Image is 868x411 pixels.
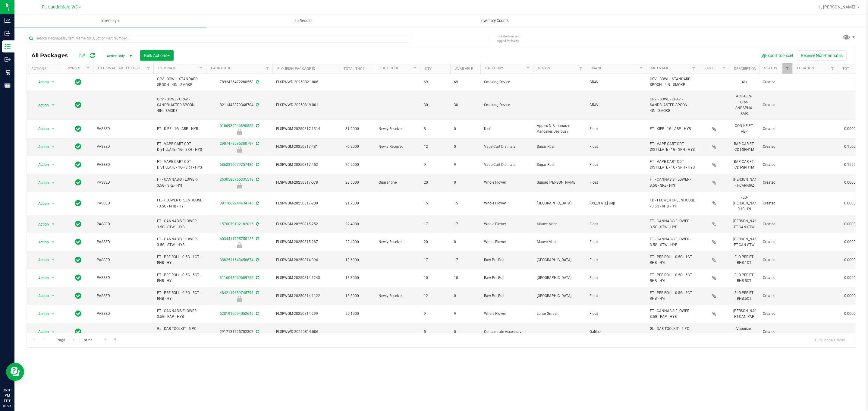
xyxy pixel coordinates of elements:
[157,126,203,132] span: FT - KIEF - 1G - ABP - HYB
[276,311,335,317] span: FLSRWGM-20250814-299
[733,79,756,86] div: 4in
[537,293,582,299] span: [GEOGRAPHIC_DATA]
[206,14,398,27] a: Lab Results
[75,256,81,264] span: In Sync
[537,275,582,281] span: [GEOGRAPHIC_DATA]
[255,222,259,226] span: Sync from Compliance System
[14,18,206,24] span: Inventory
[797,50,847,61] button: Receive Non-Cannabis
[98,66,145,70] a: External Lab Test Result
[590,144,643,150] span: Float
[733,254,756,266] div: FLO-PRE-FT-RHB.1CT
[733,93,756,117] div: ACC-GEN-GRV-SNDSPN4-SMK
[75,160,81,169] span: In Sync
[255,201,259,205] span: Sync from Compliance System
[576,63,586,74] a: Filter
[650,177,695,188] span: FT - CANNABIS FLOWER - 3.5G - SRZ - HYI
[255,177,259,182] span: Sync from Compliance System
[157,272,203,284] span: FT - PRE-ROLL - 0.5G - 5CT - RHB - HYI
[158,66,178,70] a: Item Name
[49,160,57,169] span: select
[537,144,582,150] span: Sugar Rush
[454,221,477,227] span: 17
[276,126,335,132] span: FLSRWGM-20250817-1314
[537,180,582,185] span: Sunset [PERSON_NAME]
[75,78,81,86] span: In Sync
[157,326,203,337] span: GL - DAB TOOLKIT - 5 PC - BLACK
[97,180,150,185] span: PASSED
[342,309,362,318] span: 25.1000
[454,201,477,206] span: 15
[49,274,57,282] span: select
[590,162,643,168] span: Float
[650,218,695,230] span: FT - CANNABIS FLOWER - 3.5G - STW - HYB
[68,66,91,70] a: Sync Status
[454,79,477,85] span: 69
[590,201,643,206] span: [US_STATE] Dep
[276,329,335,335] span: FLSRWWD-20250814-006
[538,66,550,70] a: Strain
[5,82,11,88] inline-svg: Reports
[220,311,253,316] a: 6281916094052646
[841,256,859,264] span: 0.0000
[841,178,859,187] span: 0.0000
[5,56,11,62] inline-svg: Outbound
[485,66,503,70] a: Category
[734,67,756,71] a: Description
[6,363,24,381] iframe: Resource center
[276,201,335,206] span: FLSRWGM-20250817-200
[424,275,447,281] span: 10
[49,125,57,133] span: select
[157,254,203,266] span: FT - PRE-ROLL - 0.5G - 1CT - RHB - HYI
[650,96,695,114] span: GRV - BOWL - GRAV - SANDBLASTED SPOON - 4IN - SMOKE
[31,52,74,59] span: All Packages
[33,274,49,282] span: Action
[342,220,362,229] span: 22.4000
[763,144,789,150] span: Created
[590,221,643,227] span: Float
[276,275,335,281] span: FLSRWGM-20250814-1243
[49,199,57,208] span: select
[220,141,253,146] a: 2907479595380797
[75,309,81,318] span: In Sync
[764,66,777,70] a: Status
[276,102,335,108] span: FLSRWWD-20250819-001
[650,290,695,302] span: FT - PRE-ROLL - 0.5G - 5CT - RHB - HYI
[49,220,57,229] span: select
[484,293,530,299] span: Raw Pre-Roll
[650,141,695,153] span: FT - VAPE CART CDT DISTILLATE - 1G - SRH - HYS
[484,102,530,108] span: Smoking Device
[255,103,259,107] span: Sync from Compliance System
[97,162,150,168] span: PASSED
[33,143,49,151] span: Action
[733,272,756,284] div: FLO-PRE-FT-RHB.5CT
[455,67,473,71] a: Available
[763,162,789,168] span: Created
[205,129,273,135] div: Newly Received
[537,257,582,263] span: [GEOGRAPHIC_DATA]
[220,237,253,241] a: 6034411795755125
[205,182,273,188] div: Quarantine
[276,221,335,227] span: FLSRWGM-20250815-252
[33,238,49,246] span: Action
[205,102,273,108] div: 8211442879348704
[33,199,49,208] span: Action
[733,289,756,302] div: FLO-PRE-FT-RHB.5CT
[49,238,57,246] span: select
[220,124,253,128] a: 0186934246390555
[733,218,756,230] div: [PERSON_NAME]-FT-CAN-STW
[255,311,259,316] span: Sync from Compliance System
[410,63,420,74] a: Filter
[590,79,643,85] span: GRAV
[379,239,417,245] span: Newly Received
[484,275,530,281] span: Raw Pre-Roll
[841,292,859,300] span: 0.0000
[537,221,582,227] span: Mauve Mochi
[484,257,530,263] span: Raw Pre-Roll
[144,53,170,58] span: Bulk Actions
[5,30,11,36] inline-svg: Inbound
[484,126,530,132] span: Kief
[841,199,859,208] span: 0.0000
[97,257,150,263] span: PASSED
[763,126,789,132] span: Created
